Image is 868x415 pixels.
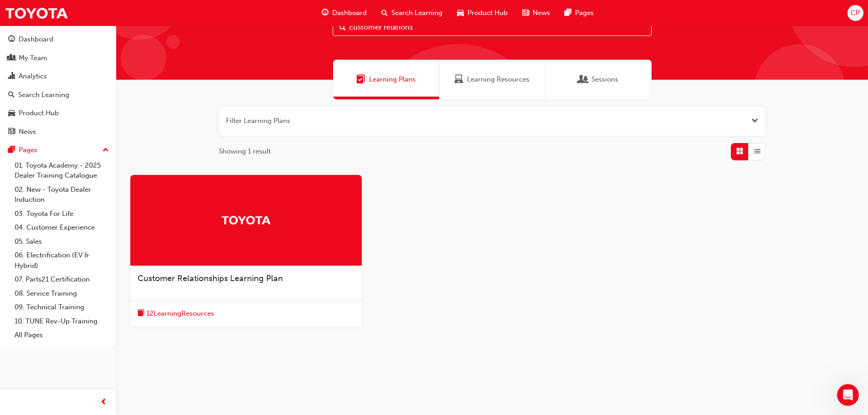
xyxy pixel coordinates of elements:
[8,72,15,81] span: chart-icon
[837,384,859,406] iframe: Intercom live chat
[11,272,113,287] a: 07. Parts21 Certification
[322,7,329,19] span: guage-icon
[4,68,113,85] a: Analytics
[533,8,550,18] span: News
[8,54,15,62] span: people-icon
[11,220,113,235] a: 04. Customer Experience
[19,108,59,118] div: Product Hub
[8,91,15,99] span: search-icon
[19,71,47,82] div: Analytics
[374,4,450,22] a: search-iconSearch Learning
[450,4,515,22] a: car-iconProduct Hub
[381,7,388,19] span: search-icon
[4,87,113,103] a: Search Learning
[4,142,113,159] button: Pages
[8,36,15,44] span: guage-icon
[4,123,113,140] a: News
[457,7,464,19] span: car-icon
[333,60,439,99] a: Learning PlansLearning Plans
[11,235,113,249] a: 05. Sales
[851,8,860,18] span: CP
[754,146,760,157] span: List
[5,3,68,23] img: Trak
[579,74,588,85] span: Sessions
[11,183,113,207] a: 02. New - Toyota Dealer Induction
[339,22,346,33] span: Search
[314,4,374,22] a: guage-iconDashboard
[18,90,69,100] div: Search Learning
[138,273,283,283] span: Customer Relationships Learning Plan
[103,144,109,156] span: up-icon
[11,159,113,183] a: 01. Toyota Academy - 2025 Dealer Training Catalogue
[130,175,362,327] a: TrakCustomer Relationships Learning Planbook-icon12LearningResources
[847,5,863,21] button: CP
[146,308,214,319] span: 12 Learning Resources
[219,146,271,157] span: Showing 1 result
[565,7,571,19] span: pages-icon
[4,31,113,48] a: Dashboard
[4,105,113,122] a: Product Hub
[221,212,271,228] img: Trak
[4,29,113,142] button: DashboardMy TeamAnalyticsSearch LearningProduct HubNews
[369,74,416,85] span: Learning Plans
[4,50,113,67] a: My Team
[8,146,15,154] span: pages-icon
[138,308,144,319] span: book-icon
[100,397,107,408] span: prev-icon
[8,128,15,136] span: news-icon
[11,328,113,342] a: All Pages
[515,4,557,22] a: news-iconNews
[11,248,113,272] a: 06. Electrification (EV & Hybrid)
[19,34,53,45] div: Dashboard
[454,74,463,85] span: Learning Resources
[467,8,508,18] span: Product Hub
[591,74,618,85] span: Sessions
[8,109,15,118] span: car-icon
[467,74,529,85] span: Learning Resources
[575,8,594,18] span: Pages
[333,19,652,36] input: Search...
[522,7,529,19] span: news-icon
[545,60,652,99] a: SessionsSessions
[439,60,545,99] a: Learning ResourcesLearning Resources
[11,300,113,314] a: 09. Technical Training
[138,308,214,319] button: book-icon12LearningResources
[11,314,113,328] a: 10. TUNE Rev-Up Training
[19,53,47,63] div: My Team
[332,8,367,18] span: Dashboard
[356,74,365,85] span: Learning Plans
[391,8,442,18] span: Search Learning
[19,127,36,137] div: News
[19,145,37,155] div: Pages
[11,207,113,221] a: 03. Toyota For Life
[736,146,743,157] span: Grid
[11,287,113,301] a: 08. Service Training
[557,4,601,22] a: pages-iconPages
[751,116,758,126] button: Open the filter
